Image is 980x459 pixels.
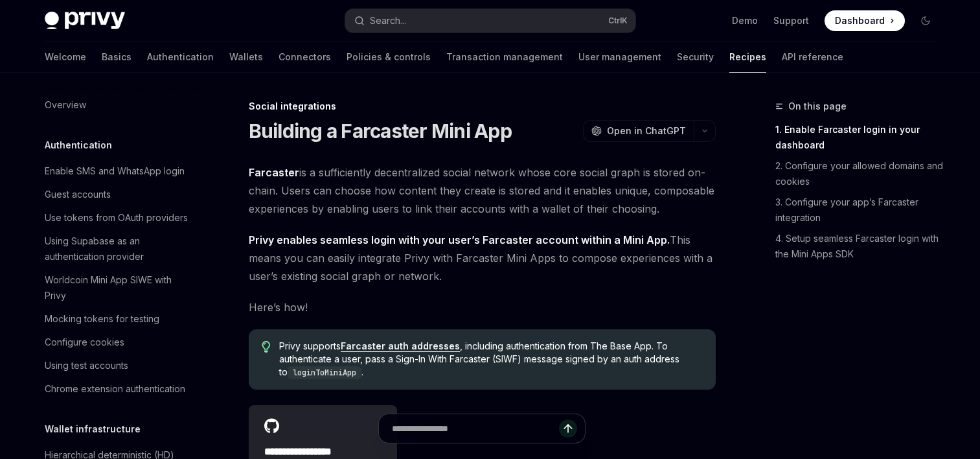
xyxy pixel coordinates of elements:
div: Social integrations [249,100,716,113]
span: Ctrl K [608,16,628,26]
a: Overview [34,93,200,117]
strong: Privy enables seamless login with your user’s Farcaster account within a Mini App. [249,233,670,246]
a: Security [677,41,714,73]
code: loginToMiniApp [288,366,361,379]
a: Wallets [229,41,263,73]
div: Use tokens from OAuth providers [45,210,188,226]
div: Using Supabase as an authentication provider [45,233,192,265]
a: 4. Setup seamless Farcaster login with the Mini Apps SDK [775,228,946,265]
a: Demo [732,14,758,27]
div: Mocking tokens for testing [45,311,159,327]
div: Guest accounts [45,187,111,202]
div: Chrome extension authentication [45,381,185,397]
a: Worldcoin Mini App SIWE with Privy [34,268,200,307]
a: Authentication [147,41,214,73]
h5: Wallet infrastructure [45,421,141,437]
div: Overview [45,97,86,113]
a: API reference [782,41,843,73]
button: Send message [559,419,577,438]
span: is a sufficiently decentralized social network whose core social graph is stored on-chain. Users ... [249,163,716,218]
div: Worldcoin Mini App SIWE with Privy [45,272,192,303]
img: dark logo [45,12,125,30]
a: 3. Configure your app’s Farcaster integration [775,192,946,228]
a: Using Supabase as an authentication provider [34,230,200,268]
div: Search... [370,13,406,29]
a: Welcome [45,41,86,73]
button: Toggle dark mode [915,10,936,31]
svg: Tip [262,341,271,353]
a: Dashboard [825,10,905,31]
a: Mocking tokens for testing [34,307,200,331]
a: Connectors [279,41,331,73]
a: 1. Enable Farcaster login in your dashboard [775,119,946,156]
a: Transaction management [446,41,563,73]
a: Using test accounts [34,354,200,377]
a: Basics [102,41,131,73]
a: Chrome extension authentication [34,377,200,401]
button: Search...CtrlK [345,9,635,32]
span: Open in ChatGPT [607,124,686,137]
span: On this page [788,99,847,114]
a: Recipes [729,41,766,73]
div: Configure cookies [45,335,124,350]
a: 2. Configure your allowed domains and cookies [775,156,946,192]
div: Using test accounts [45,358,128,373]
span: Here’s how! [249,298,716,316]
a: Farcaster [249,166,299,180]
button: Open in ChatGPT [583,120,694,142]
a: Policies & controls [347,41,431,73]
a: User management [578,41,661,73]
a: Support [773,14,809,27]
div: Enable SMS and WhatsApp login [45,163,185,179]
a: Configure cookies [34,331,200,354]
span: This means you can easily integrate Privy with Farcaster Mini Apps to compose experiences with a ... [249,231,716,285]
h1: Building a Farcaster Mini App [249,119,512,143]
a: Guest accounts [34,183,200,206]
a: Farcaster auth addresses [341,340,460,352]
a: Enable SMS and WhatsApp login [34,159,200,183]
a: Use tokens from OAuth providers [34,206,200,230]
span: Privy supports , including authentication from The Base App. To authenticate a user, pass a Sign-... [279,340,702,379]
span: Dashboard [835,14,885,27]
h5: Authentication [45,137,112,153]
